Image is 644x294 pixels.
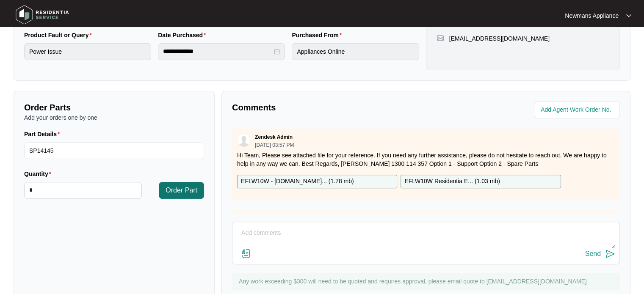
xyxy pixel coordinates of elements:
[166,185,197,195] span: Order Part
[24,170,55,178] label: Quantity
[232,102,420,113] p: Comments
[24,102,204,113] p: Order Parts
[24,142,204,159] input: Part Details
[158,31,209,39] label: Date Purchased
[24,31,95,39] label: Product Fault or Query
[255,143,294,148] p: [DATE] 03:57 PM
[24,130,64,138] label: Part Details
[239,277,616,286] p: Any work exceeding $300 will need to be quoted and requires approval, please email quote to [EMAI...
[626,14,631,18] img: dropdown arrow
[541,105,615,115] input: Add Agent Work Order No.
[437,34,444,42] img: map-pin
[605,249,615,259] img: send-icon.svg
[565,11,619,20] p: Newmans Appliance
[585,248,615,260] button: Send
[585,250,601,258] div: Send
[292,31,345,39] label: Purchased From
[241,248,251,258] img: file-attachment-doc.svg
[13,2,72,27] img: residentia service logo
[25,182,141,198] input: Quantity
[238,134,250,147] img: user.svg
[404,177,500,186] p: EFLW10W Residentia E... ( 1.03 mb )
[163,47,272,56] input: Date Purchased
[24,113,204,122] p: Add your orders one by one
[241,177,354,186] p: EFLW10W - [DOMAIN_NAME]... ( 1.78 mb )
[255,134,293,140] p: Zendesk Admin
[449,34,550,43] p: [EMAIL_ADDRESS][DOMAIN_NAME]
[237,151,615,168] p: Hi Team, Please see attached file for your reference. If you need any further assistance, please ...
[292,43,419,60] input: Purchased From
[24,43,151,60] input: Product Fault or Query
[159,182,204,199] button: Order Part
